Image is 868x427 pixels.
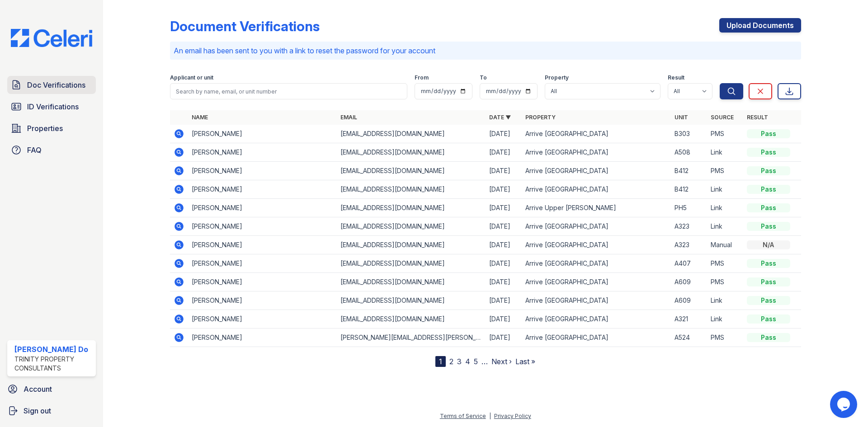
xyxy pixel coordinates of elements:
div: Pass [747,129,790,138]
td: [EMAIL_ADDRESS][DOMAIN_NAME] [337,125,486,143]
label: To [480,74,487,81]
td: A609 [671,291,707,310]
td: [DATE] [486,291,522,310]
a: Property [525,114,556,121]
a: Last » [515,357,535,366]
div: | [489,413,491,419]
td: Link [707,291,743,310]
td: [EMAIL_ADDRESS][DOMAIN_NAME] [337,143,486,162]
a: FAQ [7,141,96,159]
td: [PERSON_NAME] [188,291,337,310]
td: [DATE] [486,162,522,180]
a: Result [747,114,768,121]
a: Terms of Service [440,413,486,419]
td: Arrive [GEOGRAPHIC_DATA] [522,254,670,273]
td: PH5 [671,199,707,217]
label: Result [668,74,684,81]
td: [DATE] [486,310,522,328]
td: [EMAIL_ADDRESS][DOMAIN_NAME] [337,291,486,310]
td: A524 [671,328,707,347]
td: PMS [707,328,743,347]
span: … [481,356,488,367]
td: [PERSON_NAME] [188,328,337,347]
td: Arrive [GEOGRAPHIC_DATA] [522,125,670,143]
td: [DATE] [486,180,522,199]
td: Link [707,199,743,217]
td: Arrive [GEOGRAPHIC_DATA] [522,310,670,328]
td: [PERSON_NAME] [188,310,337,328]
div: Document Verifications [170,18,320,34]
div: Pass [747,148,790,157]
a: Upload Documents [719,18,801,33]
td: [DATE] [486,254,522,273]
span: Account [24,384,52,394]
td: PMS [707,125,743,143]
td: [PERSON_NAME] [188,199,337,217]
a: Email [340,114,357,121]
td: Arrive [GEOGRAPHIC_DATA] [522,328,670,347]
span: Properties [27,123,63,134]
td: A321 [671,310,707,328]
input: Search by name, email, or unit number [170,83,407,99]
td: [DATE] [486,199,522,217]
td: A508 [671,143,707,162]
div: Pass [747,333,790,342]
td: [EMAIL_ADDRESS][DOMAIN_NAME] [337,217,486,236]
td: [DATE] [486,217,522,236]
td: Arrive [GEOGRAPHIC_DATA] [522,291,670,310]
td: Link [707,217,743,236]
td: PMS [707,162,743,180]
td: A407 [671,254,707,273]
label: Property [545,74,569,81]
td: Arrive [GEOGRAPHIC_DATA] [522,162,670,180]
td: Arrive [GEOGRAPHIC_DATA] [522,236,670,254]
label: Applicant or unit [170,74,213,81]
td: [DATE] [486,273,522,291]
div: Pass [747,259,790,268]
td: [EMAIL_ADDRESS][DOMAIN_NAME] [337,273,486,291]
td: Arrive [GEOGRAPHIC_DATA] [522,143,670,162]
span: FAQ [27,145,42,155]
td: PMS [707,254,743,273]
div: Trinity Property Consultants [14,355,92,373]
td: A323 [671,217,707,236]
a: Name [192,114,208,121]
a: Next › [491,357,512,366]
td: B303 [671,125,707,143]
div: Pass [747,203,790,212]
td: [EMAIL_ADDRESS][DOMAIN_NAME] [337,254,486,273]
td: [DATE] [486,125,522,143]
td: Link [707,143,743,162]
td: [EMAIL_ADDRESS][DOMAIN_NAME] [337,310,486,328]
td: [PERSON_NAME] [188,143,337,162]
span: Doc Verifications [27,80,85,90]
a: Account [4,380,99,398]
td: [DATE] [486,236,522,254]
img: CE_Logo_Blue-a8612792a0a2168367f1c8372b55b34899dd931a85d93a1a3d3e32e68fde9ad4.png [4,29,99,47]
td: [PERSON_NAME] [188,162,337,180]
div: Pass [747,222,790,231]
div: Pass [747,314,790,324]
a: 5 [474,357,478,366]
td: B412 [671,162,707,180]
td: [DATE] [486,143,522,162]
td: A323 [671,236,707,254]
td: Arrive [GEOGRAPHIC_DATA] [522,273,670,291]
a: Privacy Policy [494,413,531,419]
td: Link [707,180,743,199]
a: ID Verifications [7,98,96,116]
a: Sign out [4,402,99,420]
td: Arrive [GEOGRAPHIC_DATA] [522,180,670,199]
td: [PERSON_NAME][EMAIL_ADDRESS][PERSON_NAME][DOMAIN_NAME] [337,328,486,347]
td: [EMAIL_ADDRESS][DOMAIN_NAME] [337,180,486,199]
td: Arrive Upper [PERSON_NAME] [522,199,670,217]
div: [PERSON_NAME] Do [14,344,92,355]
p: An email has been sent to you with a link to reset the password for your account [174,45,797,56]
a: Doc Verifications [7,76,96,94]
a: 2 [449,357,453,366]
td: [PERSON_NAME] [188,254,337,273]
div: Pass [747,185,790,194]
td: [PERSON_NAME] [188,180,337,199]
a: 4 [465,357,470,366]
td: [EMAIL_ADDRESS][DOMAIN_NAME] [337,236,486,254]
